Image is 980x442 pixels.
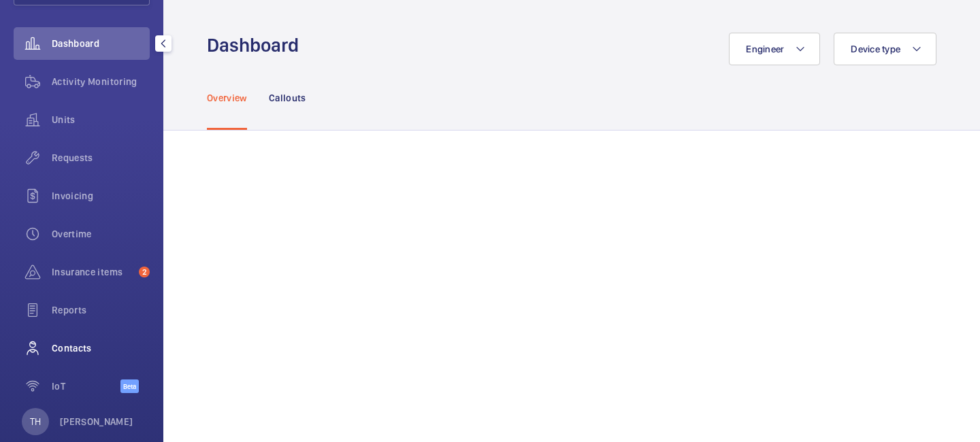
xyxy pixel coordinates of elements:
[52,265,133,279] span: Insurance items
[269,91,306,105] p: Callouts
[30,415,41,428] p: TH
[52,37,150,50] span: Dashboard
[60,415,133,428] p: [PERSON_NAME]
[746,44,784,54] span: Engineer
[52,227,150,241] span: Overtime
[52,75,150,88] span: Activity Monitoring
[52,379,120,393] span: IoT
[207,91,247,105] p: Overview
[207,33,307,58] h1: Dashboard
[52,189,150,203] span: Invoicing
[851,44,900,54] span: Device type
[729,33,820,65] button: Engineer
[120,379,139,393] span: Beta
[52,341,150,355] span: Contacts
[52,151,150,165] span: Requests
[139,267,150,277] span: 2
[52,303,150,317] span: Reports
[52,113,150,126] span: Units
[834,33,936,65] button: Device type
